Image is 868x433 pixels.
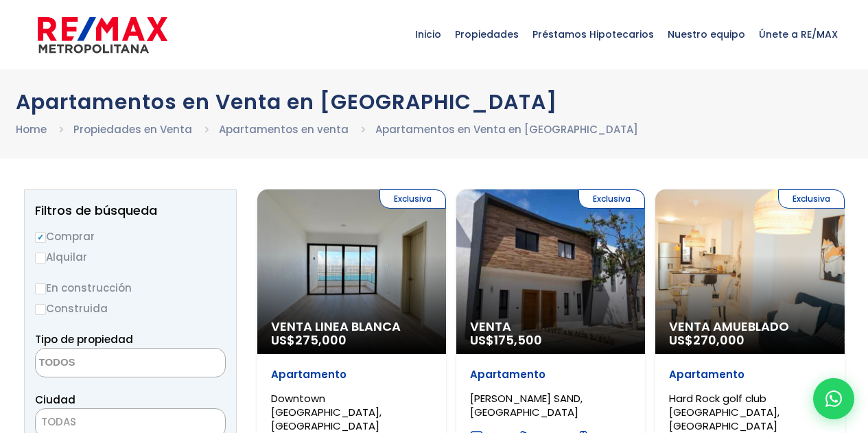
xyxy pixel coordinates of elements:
[38,14,167,56] img: remax-metropolitana-logo
[669,368,830,382] p: Apartamento
[219,122,349,137] a: Apartamentos en venta
[36,349,169,378] textarea: Search
[73,122,192,137] a: Propiedades en Venta
[578,189,645,209] span: Exclusiva
[35,228,226,245] label: Comprar
[470,331,542,349] span: US$
[35,204,226,218] h2: Filtros de búsqueda
[271,391,382,433] span: Downtown [GEOGRAPHIC_DATA], [GEOGRAPHIC_DATA]
[16,90,853,114] h1: Apartamentos en Venta en [GEOGRAPHIC_DATA]
[35,393,75,407] span: Ciudad
[661,14,752,55] span: Nuestro equipo
[526,14,661,55] span: Préstamos Hipotecarios
[375,121,638,138] li: Apartamentos en Venta en [GEOGRAPHIC_DATA]
[271,320,432,333] span: Venta Linea Blanca
[35,300,226,317] label: Construida
[41,414,76,429] span: TODAS
[35,279,226,296] label: En construcción
[494,331,542,349] span: 175,500
[271,331,347,349] span: US$
[752,14,845,55] span: Únete a RE/MAX
[470,391,583,419] span: [PERSON_NAME] SAND, [GEOGRAPHIC_DATA]
[669,331,744,349] span: US$
[295,331,347,349] span: 275,000
[35,248,226,266] label: Alquilar
[271,368,432,382] p: Apartamento
[669,391,779,433] span: Hard Rock golf club [GEOGRAPHIC_DATA], [GEOGRAPHIC_DATA]
[778,189,845,209] span: Exclusiva
[669,320,830,333] span: Venta Amueblado
[470,368,631,382] p: Apartamento
[448,14,526,55] span: Propiedades
[408,14,448,55] span: Inicio
[379,189,446,209] span: Exclusiva
[35,304,46,315] input: Construida
[35,253,46,264] input: Alquilar
[693,331,744,349] span: 270,000
[35,332,133,347] span: Tipo de propiedad
[16,122,47,137] a: Home
[35,283,46,294] input: En construcción
[35,232,46,243] input: Comprar
[470,320,631,333] span: Venta
[36,412,225,432] span: TODAS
